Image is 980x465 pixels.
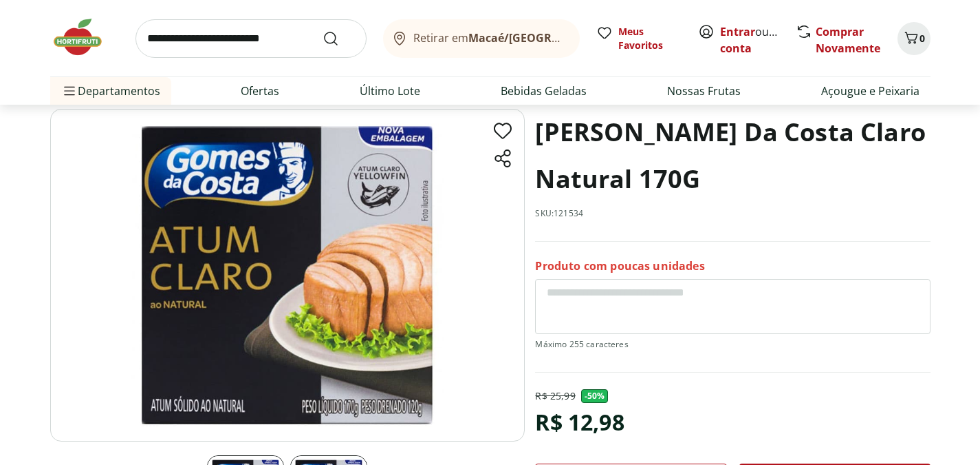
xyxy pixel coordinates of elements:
[61,74,160,107] span: Departamentos
[323,30,356,47] button: Submit Search
[667,83,741,99] a: Nossas Frutas
[413,32,565,44] span: Retirar em
[50,109,525,442] img: Principal
[535,403,624,442] div: R$ 12,98
[383,19,580,58] button: Retirar emMacaé/[GEOGRAPHIC_DATA]
[720,24,796,56] a: Criar conta
[535,258,704,273] p: Produto com poucas unidades
[501,83,587,99] a: Bebidas Geladas
[50,17,119,58] img: Hortifruti
[135,19,367,58] input: search
[618,25,682,52] span: Meus Favoritos
[596,25,682,52] a: Meus Favoritos
[816,24,880,56] a: Comprar Novamente
[821,83,919,99] a: Açougue e Peixaria
[720,23,781,56] span: ou
[720,24,755,39] a: Entrar
[897,22,930,55] button: Carrinho
[61,74,78,107] button: Menu
[919,32,925,45] span: 0
[241,83,279,99] a: Ofertas
[535,389,575,403] p: R$ 25,99
[535,109,930,203] h1: [PERSON_NAME] Da Costa Claro Natural 170G
[535,208,583,219] p: SKU: 121534
[468,30,622,45] b: Macaé/[GEOGRAPHIC_DATA]
[360,83,420,99] a: Último Lote
[581,389,609,403] span: - 50 %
